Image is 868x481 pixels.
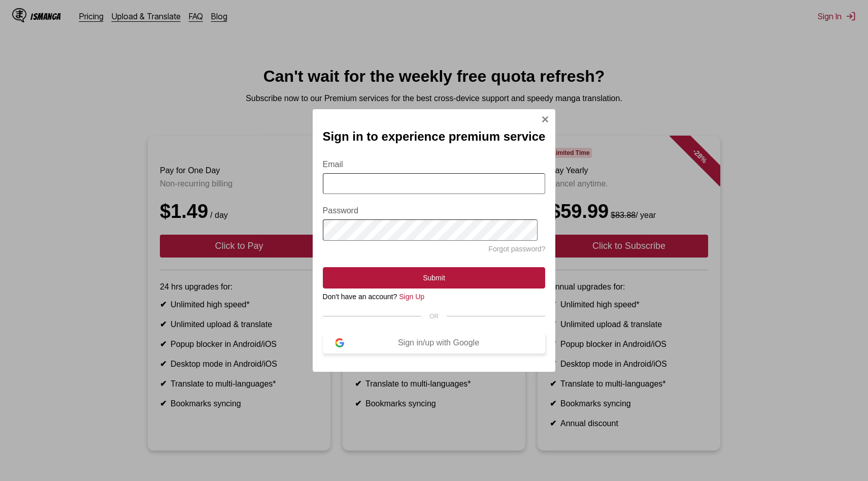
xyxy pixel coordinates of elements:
label: Password [323,206,546,215]
a: Forgot password? [488,245,545,253]
img: Close [541,115,549,123]
div: Don't have an account? [323,293,546,301]
label: Email [323,160,546,169]
button: Sign in/up with Google [323,332,546,354]
div: OR [323,313,546,320]
img: google-logo [335,338,344,347]
h2: Sign in to experience premium service [323,130,546,144]
div: Sign in/up with Google [344,338,533,347]
button: Submit [323,267,546,288]
div: Sign In Modal [313,109,556,372]
a: Sign Up [399,293,424,301]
